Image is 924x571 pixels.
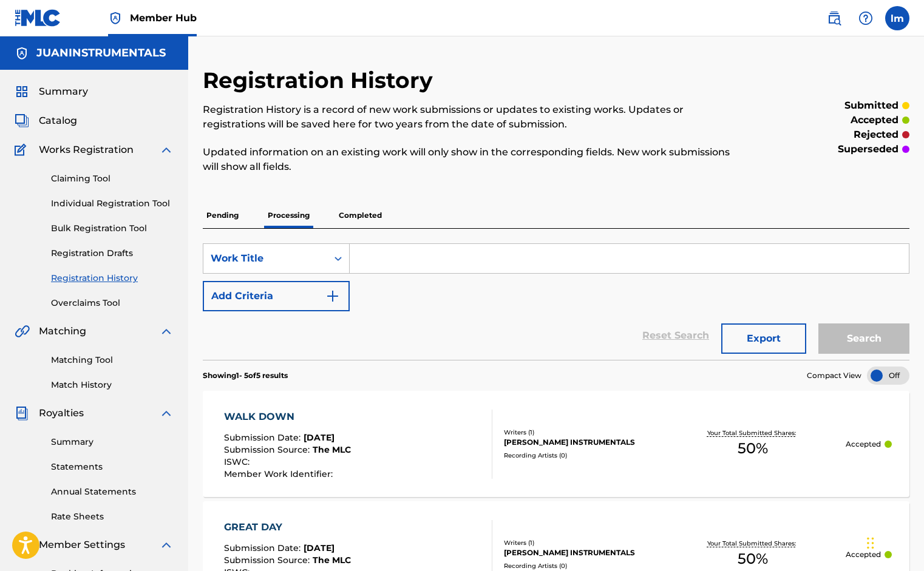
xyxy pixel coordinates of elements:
[846,439,881,450] p: Accepted
[51,297,174,309] a: Overclaims Tool
[51,197,174,210] a: Individual Registration Tool
[224,410,351,424] div: WALK DOWN
[159,324,174,339] img: expand
[224,468,336,479] span: Member Work Identifier :
[51,379,174,391] a: Match History
[159,143,174,157] img: expand
[224,555,313,566] span: Submission Source :
[224,456,253,467] span: ISWC :
[51,272,174,285] a: Registration History
[39,143,134,157] span: Works Registration
[51,510,174,523] a: Rate Sheets
[15,113,77,128] a: CatalogCatalog
[15,84,29,99] img: Summary
[211,251,320,266] div: Work Title
[844,98,899,113] p: submitted
[51,461,174,473] a: Statements
[707,428,799,438] p: Your Total Submitted Shares:
[827,11,841,25] img: search
[854,6,878,30] div: Help
[15,113,29,128] img: Catalog
[159,538,174,552] img: expand
[36,46,166,60] h5: JUANINSTRUMENTALS
[130,11,197,25] span: Member Hub
[51,354,174,367] a: Matching Tool
[203,145,747,174] p: Updated information on an existing work will only show in the corresponding fields. New work subm...
[890,373,924,477] iframe: Resource Center
[203,203,242,228] p: Pending
[504,538,660,547] div: Writers ( 1 )
[108,11,123,25] img: Top Rightsholder
[807,370,861,381] span: Compact View
[159,406,174,421] img: expand
[504,547,660,558] div: [PERSON_NAME] INSTRUMENTALS
[325,289,340,303] img: 9d2ae6d4665cec9f34b9.svg
[504,428,660,437] div: Writers ( 1 )
[224,444,313,455] span: Submission Source :
[39,538,125,552] span: Member Settings
[822,6,846,30] a: Public Search
[39,406,84,421] span: Royalties
[51,222,174,235] a: Bulk Registration Tool
[854,127,899,142] p: rejected
[203,391,909,497] a: WALK DOWNSubmission Date:[DATE]Submission Source:The MLCISWC:Member Work Identifier:Writers (1)[P...
[15,324,30,339] img: Matching
[885,6,909,30] div: User Menu
[867,525,874,561] div: Drag
[846,549,881,560] p: Accepted
[504,437,660,448] div: [PERSON_NAME] INSTRUMENTALS
[39,324,86,339] span: Matching
[51,436,174,448] a: Summary
[224,542,304,553] span: Submission Date :
[504,561,660,570] div: Recording Artists ( 0 )
[335,203,386,228] p: Completed
[51,485,174,498] a: Annual Statements
[203,103,747,132] p: Registration History is a record of new work submissions or updates to existing works. Updates or...
[738,438,768,459] span: 50 %
[15,46,29,61] img: Accounts
[313,555,351,566] span: The MLC
[264,203,313,228] p: Processing
[51,172,174,185] a: Claiming Tool
[707,539,799,548] p: Your Total Submitted Shares:
[851,113,899,127] p: accepted
[15,84,88,99] a: SummarySummary
[51,247,174,260] a: Registration Drafts
[15,406,29,421] img: Royalties
[304,542,335,553] span: [DATE]
[504,451,660,460] div: Recording Artists ( 0 )
[203,243,909,360] form: Search Form
[858,11,873,25] img: help
[224,520,351,535] div: GREAT DAY
[304,432,335,443] span: [DATE]
[15,143,30,157] img: Works Registration
[721,323,806,354] button: Export
[203,370,288,381] p: Showing 1 - 5 of 5 results
[15,9,61,27] img: MLC Logo
[838,142,899,157] p: superseded
[863,513,924,571] iframe: Chat Widget
[203,67,439,94] h2: Registration History
[39,84,88,99] span: Summary
[738,548,768,570] span: 50 %
[39,113,77,128] span: Catalog
[203,281,350,311] button: Add Criteria
[224,432,304,443] span: Submission Date :
[313,444,351,455] span: The MLC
